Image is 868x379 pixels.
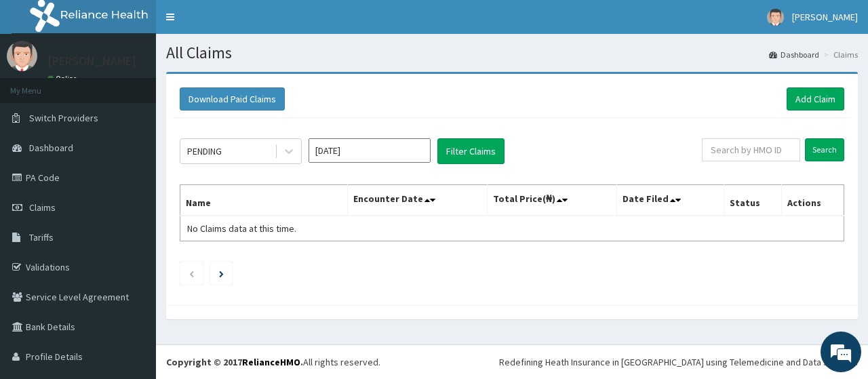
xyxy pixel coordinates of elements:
input: Search by HMO ID [702,138,800,161]
a: Add Claim [787,87,844,111]
span: Claims [29,201,56,214]
footer: All rights reserved. [156,344,868,379]
button: Filter Claims [437,138,505,164]
img: User Image [7,41,37,71]
div: Redefining Heath Insurance in [GEOGRAPHIC_DATA] using Telemedicine and Data Science! [499,355,858,369]
th: Total Price(₦) [487,185,616,216]
a: Dashboard [769,49,819,60]
th: Date Filed [616,185,724,216]
input: Select Month and Year [309,138,431,163]
th: Status [724,185,781,216]
p: [PERSON_NAME] [47,55,136,67]
th: Name [180,185,348,216]
span: Tariffs [29,231,54,243]
th: Encounter Date [347,185,487,216]
a: RelianceHMO [242,356,300,368]
h1: All Claims [166,44,858,62]
button: Download Paid Claims [180,87,285,111]
strong: Copyright © 2017 . [166,356,303,368]
a: Next page [219,267,224,279]
a: Previous page [189,267,195,279]
a: Online [47,74,80,83]
th: Actions [781,185,844,216]
span: [PERSON_NAME] [792,11,858,23]
span: Dashboard [29,142,73,154]
span: No Claims data at this time. [187,222,296,235]
div: PENDING [187,144,222,158]
img: User Image [767,9,784,26]
span: Switch Providers [29,112,98,124]
li: Claims [821,49,858,60]
input: Search [805,138,844,161]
